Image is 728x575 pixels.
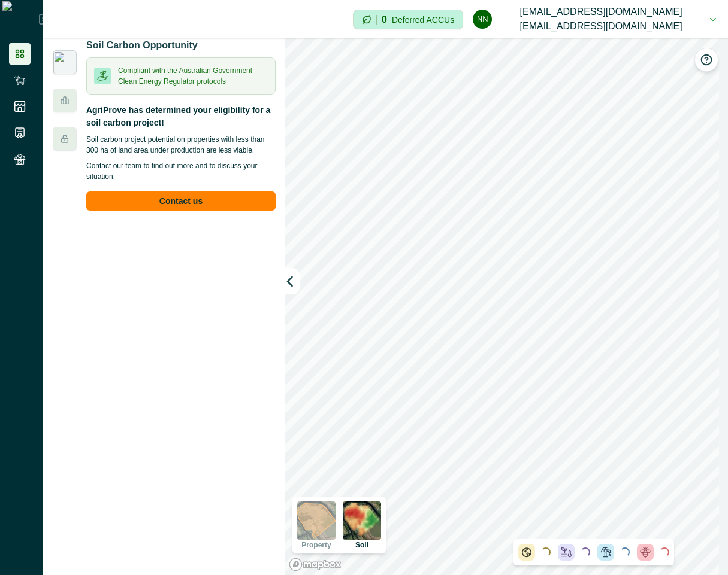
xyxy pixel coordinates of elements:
[118,65,268,87] p: Compliant with the Australian Government Clean Energy Regulator protocols
[86,104,276,129] p: AgriProve has determined your eligibility for a soil carbon project!
[382,15,387,25] p: 0
[343,501,381,540] img: soil preview
[86,134,276,156] p: Soil carbon project potential on properties with less than 300 ha of land area under production a...
[86,160,276,182] p: Contact our team to find out more and to discuss your situation.
[86,191,276,211] button: Contact us
[297,501,336,540] img: property preview
[289,558,342,571] a: Mapbox logo
[86,38,198,53] p: Soil Carbon Opportunity
[285,38,719,575] canvas: Map
[355,541,368,549] p: Soil
[2,1,39,37] img: Logo
[301,541,331,549] p: Property
[53,50,77,74] img: insight_carbon.png
[392,15,454,24] p: Deferred ACCUs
